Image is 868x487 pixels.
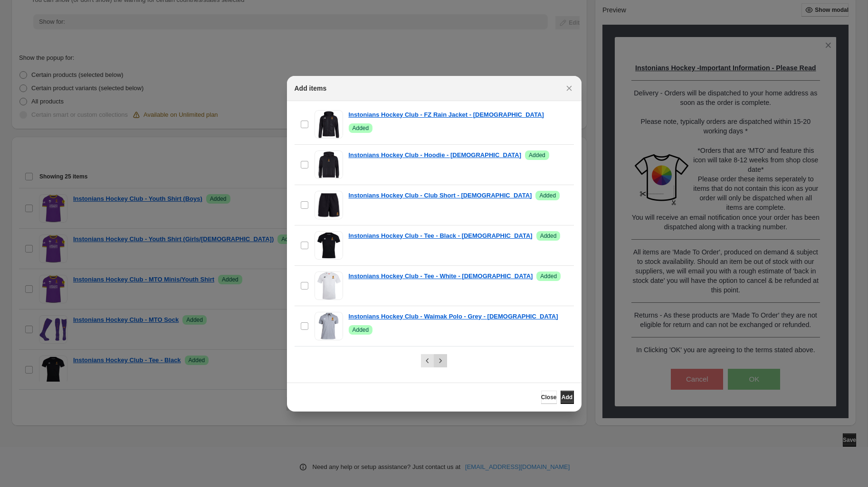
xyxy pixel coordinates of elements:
[353,124,369,132] span: Added
[353,326,369,334] span: Added
[540,272,557,280] span: Added
[349,110,544,120] a: Instonians Hockey Club - FZ Rain Jacket - [DEMOGRAPHIC_DATA]
[561,391,574,404] button: Add
[434,354,447,367] button: Next
[349,231,533,241] a: Instonians Hockey Club - Tee - Black - [DEMOGRAPHIC_DATA]
[349,150,522,160] a: Instonians Hockey Club - Hoodie - [DEMOGRAPHIC_DATA]
[295,84,327,93] h2: Add items
[539,192,556,199] span: Added
[349,272,533,281] a: Instonians Hockey Club - Tee - White - [DEMOGRAPHIC_DATA]
[529,151,545,159] span: Added
[541,391,557,404] button: Close
[315,272,343,300] img: Instonians Hockey Club - Tee - White - Ladies
[541,393,557,401] span: Close
[349,191,532,200] a: Instonians Hockey Club - Club Short - [DEMOGRAPHIC_DATA]
[315,312,343,340] img: Instonians Hockey Club - Waimak Polo - Grey - Ladies
[315,231,343,260] img: Instonians Hockey Club - Tee - Black - Ladies
[315,191,343,219] img: Instonians Hockey Club - Club Short - Ladies
[563,82,576,95] button: Close
[315,150,343,179] img: Instonians Hockey Club - Hoodie - Ladies
[562,393,572,401] span: Add
[421,354,434,367] button: Previous
[421,354,447,367] nav: Pagination
[315,110,343,139] img: Instonians Hockey Club - FZ Rain Jacket - Ladies
[349,312,558,321] a: Instonians Hockey Club - Waimak Polo - Grey - [DEMOGRAPHIC_DATA]
[540,232,557,240] span: Added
